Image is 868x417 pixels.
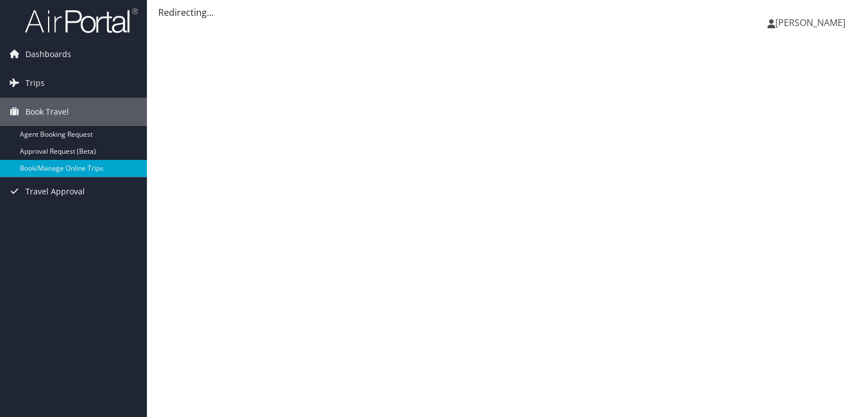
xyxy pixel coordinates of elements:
img: airportal-logo.png [25,7,138,34]
span: Dashboards [25,40,71,68]
span: [PERSON_NAME] [775,16,845,29]
div: Redirecting... [158,6,857,19]
span: Trips [25,69,45,97]
span: Book Travel [25,98,69,126]
span: Travel Approval [25,177,85,206]
a: [PERSON_NAME] [767,6,857,40]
